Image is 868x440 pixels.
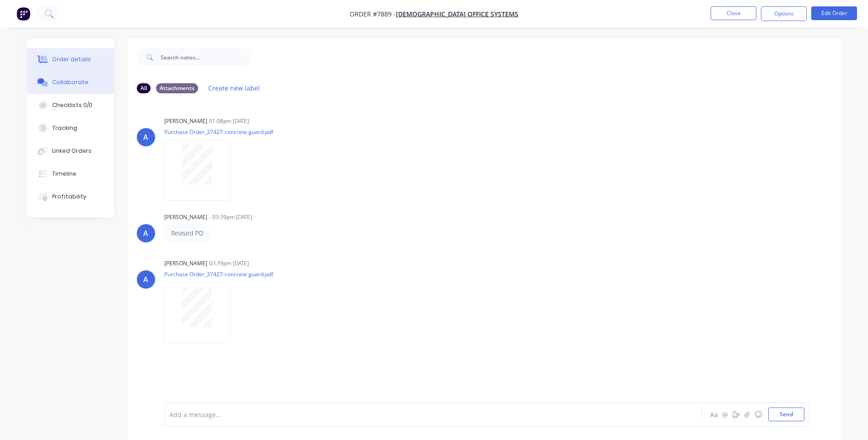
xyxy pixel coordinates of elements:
div: Timeline [52,170,76,178]
div: Profitability [52,193,86,201]
div: Checklists 0/0 [52,101,92,109]
button: Close [711,6,756,20]
button: Options [761,6,807,21]
div: 03:39pm [DATE] [209,259,249,268]
div: Collaborate [52,78,88,86]
button: Aa [709,409,720,420]
div: [PERSON_NAME] [164,213,207,221]
a: [DEMOGRAPHIC_DATA] Office Systems [396,10,518,18]
button: Linked Orders [27,140,114,162]
div: A [143,132,148,143]
button: ☺ [753,409,764,420]
div: Attachments [156,83,198,93]
img: Factory [16,7,30,21]
button: Checklists 0/0 [27,94,114,117]
button: Tracking [27,117,114,140]
div: Order details [52,55,91,64]
div: [PERSON_NAME] [164,259,207,268]
div: A [143,228,148,239]
button: Order details [27,48,114,71]
p: Purchase Order_37427-concrete guard.pdf [164,270,273,278]
button: Edit Order [811,6,857,20]
button: Create new label [204,82,265,94]
input: Search notes... [161,48,251,66]
div: - 03:39pm [DATE] [209,213,252,221]
button: @ [720,409,731,420]
div: Linked Orders [52,147,92,155]
span: Order #7889 - [350,10,396,18]
button: Collaborate [27,71,114,94]
div: All [137,83,151,93]
div: 01:08pm [DATE] [209,117,249,125]
button: Timeline [27,162,114,185]
p: Revised PO [171,229,204,238]
div: [PERSON_NAME] [164,117,207,125]
div: Tracking [52,124,77,132]
div: A [143,274,148,285]
button: Send [768,408,804,421]
p: Purchase Order_37427-concrete guard.pdf [164,128,273,136]
button: Profitability [27,185,114,208]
